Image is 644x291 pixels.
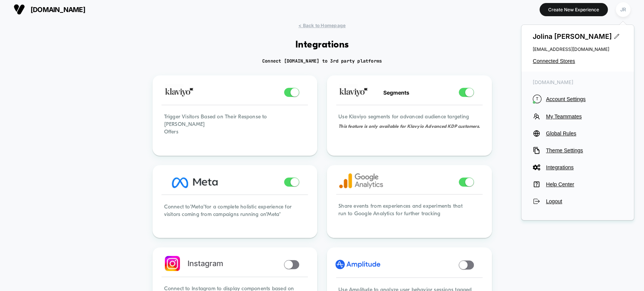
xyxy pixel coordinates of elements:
img: amplitude [335,258,380,271]
div: Connect to "Meta" for a complete holistic experience for visitors coming from campaigns running o... [154,193,317,237]
img: instagram [165,256,180,271]
h2: Connect [DOMAIN_NAME] to 3rd party platforms [262,58,382,64]
span: Instagram [188,259,223,268]
span: My Teammates [546,113,622,119]
span: Global Rules [546,130,622,136]
div: JR [616,2,630,17]
button: Theme Settings [533,147,622,154]
span: Jolina [PERSON_NAME] [533,32,622,40]
span: < Back to Homepage [298,23,346,28]
div: Share events from experiences and experiments that run to Google Analytics for further tracking [328,192,491,237]
button: Connected Stores [533,58,622,64]
button: My Teammates [533,113,622,120]
span: [DOMAIN_NAME] [31,6,85,14]
span: Help Center [546,181,622,187]
button: JR [613,2,633,17]
span: [DOMAIN_NAME] [533,79,622,85]
button: Logout [533,198,622,205]
img: Klaviyo [165,84,194,99]
img: Facebook [157,168,233,197]
p: This feature is only available for Klavyio Advanced KDP customers. [338,123,480,130]
img: google analytics [339,173,383,188]
span: Account Settings [546,96,622,102]
div: Use Klaviyo segments for advanced audience targeting [328,103,491,154]
p: Segments [383,89,409,96]
div: Trigger Visitors Based on Their Response to [PERSON_NAME] Offers [154,103,317,154]
span: Logout [546,198,622,204]
span: Integrations [546,164,622,170]
button: TAccount Settings [533,95,622,103]
i: T [533,95,541,103]
button: [DOMAIN_NAME] [11,3,88,15]
span: [EMAIL_ADDRESS][DOMAIN_NAME] [533,46,622,52]
span: Theme Settings [546,147,622,153]
button: Create New Experience [539,3,608,16]
h1: Integrations [295,40,349,51]
button: Global Rules [533,130,622,137]
button: Help Center [533,181,622,188]
img: klaviyo segments [339,84,368,99]
img: Visually logo [14,4,25,15]
button: Integrations [533,164,622,171]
